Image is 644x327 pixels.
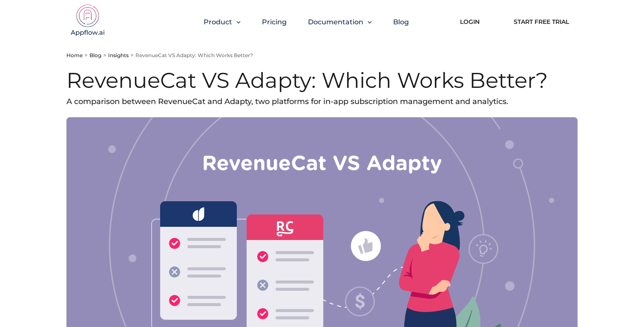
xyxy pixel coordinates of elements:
[308,18,372,26] button: Documentation
[447,12,492,31] a: Login
[66,4,109,38] img: appflow.ai-logo
[66,67,578,94] h1: RevenueCat VS Adapty: Which Works Better?
[262,18,287,26] a: Pricing
[108,52,129,58] a: Insights
[505,12,578,31] a: Start Free Trial
[66,52,83,58] a: Home
[393,18,409,26] a: Blog
[89,52,101,58] a: Blog
[135,52,253,58] p: RevenueCat VS Adapty: Which Works Better?
[204,18,232,26] span: Product
[204,18,241,26] button: Product
[66,94,578,109] p: A comparison between RevenueCat and Adapty, two platforms for in-app subscription management and ...
[308,18,363,26] span: Documentation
